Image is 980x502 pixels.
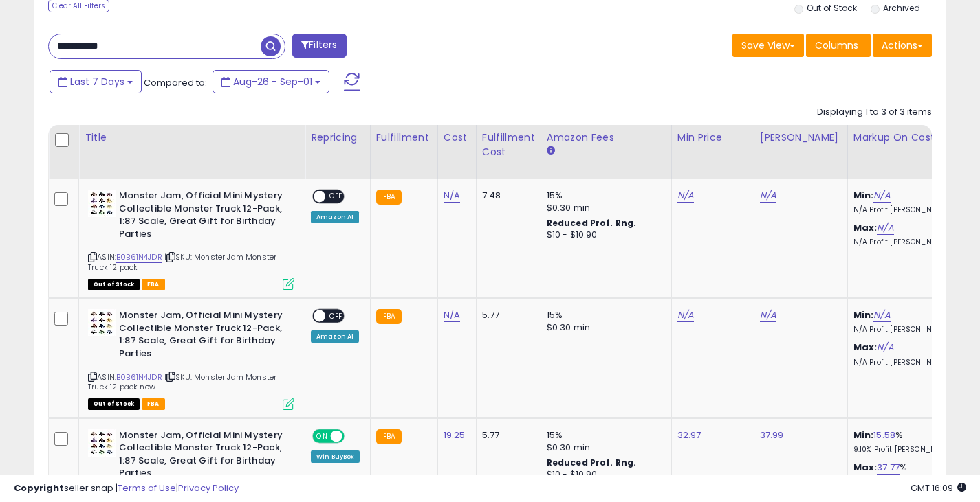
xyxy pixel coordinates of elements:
strong: Copyright [14,481,64,494]
div: Fulfillment [376,130,432,145]
b: Min: [853,189,874,202]
a: N/A [677,189,694,203]
div: 5.77 [482,309,530,321]
div: Fulfillment Cost [482,130,535,159]
p: N/A Profit [PERSON_NAME] [853,205,968,215]
p: N/A Profit [PERSON_NAME] [853,325,968,334]
span: 2025-09-9 16:09 GMT [911,481,966,494]
a: N/A [677,308,694,322]
span: All listings that are currently out of stock and unavailable for purchase on Amazon [88,279,140,290]
div: 5.77 [482,429,530,442]
a: Privacy Policy [178,481,239,494]
img: 51qZhwZO9rL._SL40_.jpg [88,190,116,217]
div: Repricing [311,130,364,145]
div: Amazon AI [311,330,359,343]
div: Cost [444,130,470,145]
div: 7.48 [482,190,530,202]
div: seller snap | | [14,482,239,495]
div: % [853,429,968,455]
span: Compared to: [144,76,207,89]
div: Displaying 1 to 3 of 3 items [817,106,932,119]
b: Monster Jam, Official Mini Mystery Collectible Monster Truck 12-Pack, 1:87 Scale, Great Gift for ... [119,309,286,363]
a: 37.77 [877,461,900,475]
button: Filters [292,34,346,58]
span: Columns [815,38,858,52]
div: $0.30 min [547,442,661,454]
a: N/A [877,341,893,354]
span: Aug-26 - Sep-01 [233,75,312,89]
span: | SKU: Monster Jam Monster Truck 12 pack [88,251,276,272]
th: The percentage added to the cost of goods (COGS) that forms the calculator for Min & Max prices. [847,125,978,179]
div: Markup on Cost [853,130,972,145]
a: N/A [873,308,890,322]
div: Win BuyBox [311,450,360,463]
p: N/A Profit [PERSON_NAME] [853,238,968,247]
b: Max: [853,221,878,234]
div: Amazon AI [311,211,359,223]
span: ON [314,430,331,442]
a: B0B61N4JDR [116,372,162,383]
img: 51qZhwZO9rL._SL40_.jpg [88,429,116,457]
small: Amazon Fees. [547,145,555,157]
b: Min: [853,429,874,442]
div: ASIN: [88,190,294,288]
a: 32.97 [677,429,701,442]
p: N/A Profit [PERSON_NAME] [853,358,968,367]
b: Max: [853,461,878,474]
a: 37.99 [760,429,784,442]
div: 15% [547,190,661,202]
p: 9.10% Profit [PERSON_NAME] [853,445,968,455]
div: ASIN: [88,309,294,408]
a: N/A [444,308,460,322]
a: B0B61N4JDR [116,251,162,263]
b: Min: [853,308,874,321]
a: N/A [877,221,893,235]
button: Last 7 Days [50,70,142,93]
label: Archived [883,2,920,14]
button: Aug-26 - Sep-01 [213,70,329,93]
a: 19.25 [444,429,466,442]
span: OFF [342,430,364,442]
small: FBA [376,429,402,444]
div: 15% [547,309,661,321]
small: FBA [376,190,402,205]
b: Monster Jam, Official Mini Mystery Collectible Monster Truck 12-Pack, 1:87 Scale, Great Gift for ... [119,190,286,244]
button: Columns [806,34,871,57]
a: N/A [444,189,460,203]
button: Actions [873,34,932,57]
span: All listings that are currently out of stock and unavailable for purchase on Amazon [88,398,140,410]
span: OFF [325,310,347,322]
b: Max: [853,341,878,354]
div: $0.30 min [547,321,661,334]
div: Title [85,130,299,145]
a: N/A [760,189,776,203]
button: Save View [732,34,804,57]
div: $0.30 min [547,202,661,214]
b: Reduced Prof. Rng. [547,217,637,229]
div: $10 - $10.90 [547,229,661,241]
span: | SKU: Monster Jam Monster Truck 12 pack new [88,372,276,392]
span: FBA [142,398,165,410]
small: FBA [376,309,402,324]
span: FBA [142,279,165,290]
div: [PERSON_NAME] [760,130,842,145]
a: 15.58 [873,429,895,442]
a: N/A [760,308,776,322]
b: Reduced Prof. Rng. [547,457,637,468]
img: 51qZhwZO9rL._SL40_.jpg [88,309,116,336]
div: Amazon Fees [547,130,666,145]
a: Terms of Use [118,481,176,494]
label: Out of Stock [807,2,857,14]
a: N/A [873,189,890,203]
span: OFF [325,191,347,203]
b: Monster Jam, Official Mini Mystery Collectible Monster Truck 12-Pack, 1:87 Scale, Great Gift for ... [119,429,286,483]
div: 15% [547,429,661,442]
span: Last 7 Days [70,75,124,89]
div: Min Price [677,130,748,145]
